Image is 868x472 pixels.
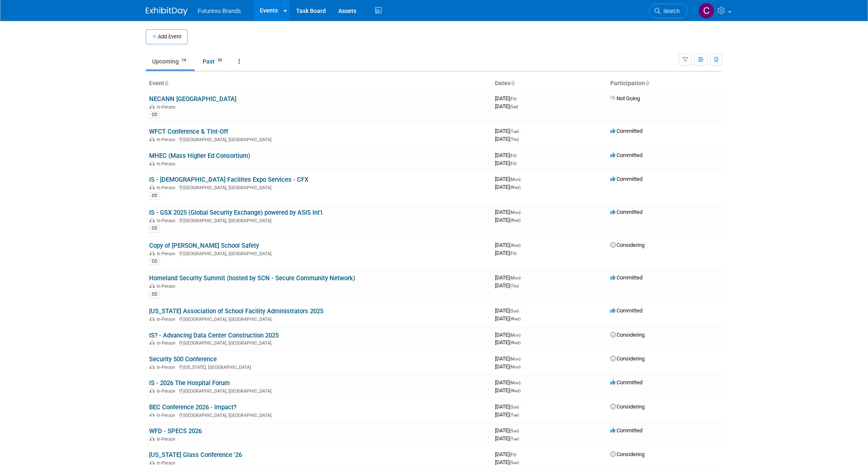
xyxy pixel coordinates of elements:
[610,427,642,434] span: Committed
[510,429,519,433] span: (Sun)
[510,104,518,109] span: (Sat)
[610,403,645,410] span: Considering
[518,152,519,158] span: -
[510,276,520,280] span: (Mon)
[157,161,178,167] span: In-Person
[495,217,520,223] span: [DATE]
[150,251,155,255] img: In-Person Event
[149,387,488,394] div: [GEOGRAPHIC_DATA], [GEOGRAPHIC_DATA]
[610,307,642,314] span: Committed
[610,176,642,182] span: Committed
[522,209,523,215] span: -
[149,217,488,223] div: [GEOGRAPHIC_DATA], [GEOGRAPHIC_DATA]
[149,411,488,418] div: [GEOGRAPHIC_DATA], [GEOGRAPHIC_DATA]
[520,427,521,434] span: -
[510,80,515,86] a: Sort by Start Date
[149,355,217,363] a: Security 500 Conference
[610,242,645,248] span: Considering
[495,128,521,134] span: [DATE]
[510,317,520,321] span: (Wed)
[510,413,519,417] span: (Tue)
[495,459,519,465] span: [DATE]
[149,258,160,265] div: CC
[157,388,178,394] span: In-Person
[510,185,520,190] span: (Wed)
[149,451,242,459] a: [US_STATE] Glass Conference '26
[150,317,155,321] img: In-Person Event
[495,332,523,338] span: [DATE]
[520,403,521,410] span: -
[510,153,516,158] span: (Fri)
[510,251,516,256] span: (Fri)
[522,355,523,362] span: -
[510,452,516,457] span: (Fri)
[495,379,523,386] span: [DATE]
[510,129,519,134] span: (Tue)
[510,405,519,409] span: (Sun)
[157,218,178,223] span: In-Person
[157,137,178,142] span: In-Person
[157,104,178,110] span: In-Person
[149,128,228,135] a: WFCT Conference & Tint-Off
[157,365,178,370] span: In-Person
[198,8,241,14] span: Futurevu Brands
[510,96,516,101] span: (Fri)
[495,435,519,442] span: [DATE]
[495,403,521,410] span: [DATE]
[510,436,519,441] span: (Tue)
[149,379,230,387] a: IS - 2026 The Hospital Forum
[150,218,155,222] img: In-Person Event
[610,355,645,362] span: Considering
[149,152,250,160] a: MHEC (Mass Higher Ed Consortium)
[146,7,188,15] img: ExhibitDay
[510,460,519,465] span: (Sun)
[610,451,645,457] span: Considering
[510,177,520,182] span: (Mon)
[495,427,521,434] span: [DATE]
[495,363,520,370] span: [DATE]
[495,355,523,362] span: [DATE]
[522,242,523,248] span: -
[149,315,488,322] div: [GEOGRAPHIC_DATA], [GEOGRAPHIC_DATA]
[150,284,155,288] img: In-Person Event
[510,357,520,361] span: (Mon)
[179,57,188,63] span: 14
[149,250,488,256] div: [GEOGRAPHIC_DATA], [GEOGRAPHIC_DATA]
[495,136,519,142] span: [DATE]
[495,242,523,248] span: [DATE]
[157,185,178,190] span: In-Person
[649,4,688,18] a: Search
[492,76,607,91] th: Dates
[149,242,259,249] a: Copy of [PERSON_NAME] School Safety
[495,209,523,215] span: [DATE]
[146,53,195,69] a: Upcoming14
[150,388,155,393] img: In-Person Event
[495,315,520,322] span: [DATE]
[495,411,519,418] span: [DATE]
[157,413,178,418] span: In-Person
[164,80,168,86] a: Sort by Event Name
[495,307,521,314] span: [DATE]
[150,413,155,417] img: In-Person Event
[510,381,520,385] span: (Mon)
[698,3,714,19] img: CHERYL CLOWES
[645,80,649,86] a: Sort by Participation Type
[149,307,323,315] a: [US_STATE] Association of School Facility Administrators 2025
[495,176,523,182] span: [DATE]
[150,185,155,189] img: In-Person Event
[495,184,520,190] span: [DATE]
[510,210,520,215] span: (Mon)
[149,332,279,339] a: IS? - Advancing Data Center Construction 2025
[495,152,519,158] span: [DATE]
[149,111,160,119] div: CC
[150,436,155,441] img: In-Person Event
[150,104,155,109] img: In-Person Event
[149,339,488,346] div: [GEOGRAPHIC_DATA], [GEOGRAPHIC_DATA]
[149,95,236,103] a: NECANN [GEOGRAPHIC_DATA]
[157,284,178,289] span: In-Person
[660,8,680,14] span: Search
[495,160,516,166] span: [DATE]
[510,340,520,345] span: (Wed)
[149,427,202,435] a: WFD - SPECS 2026
[518,95,519,102] span: -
